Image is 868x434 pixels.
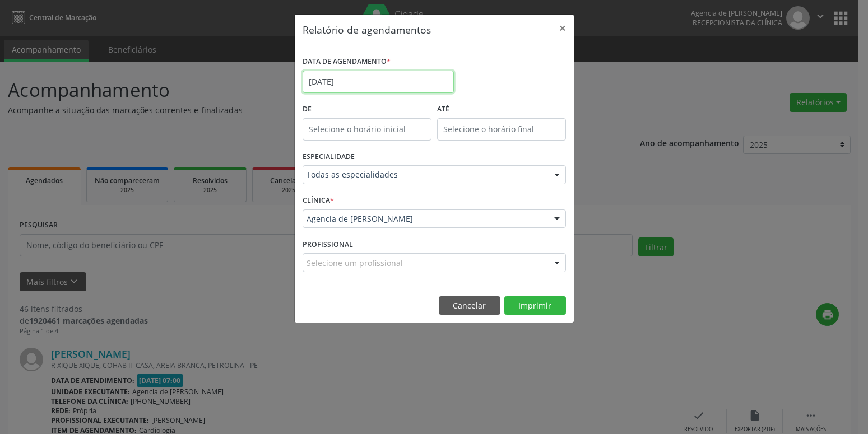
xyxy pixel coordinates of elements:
[307,169,543,180] span: Todas as especialidades
[303,192,334,209] label: CLÍNICA
[551,15,574,42] button: Close
[303,101,431,118] label: De
[437,118,566,141] input: Selecione o horário final
[303,22,431,37] h5: Relatório de agendamentos
[439,296,500,315] button: Cancelar
[303,53,391,71] label: DATA DE AGENDAMENTO
[303,71,454,93] input: Selecione uma data ou intervalo
[307,213,543,225] span: Agencia de [PERSON_NAME]
[303,148,355,166] label: ESPECIALIDADE
[307,257,403,269] span: Selecione um profissional
[303,236,353,253] label: PROFISSIONAL
[504,296,566,315] button: Imprimir
[437,101,566,118] label: ATÉ
[303,118,431,141] input: Selecione o horário inicial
